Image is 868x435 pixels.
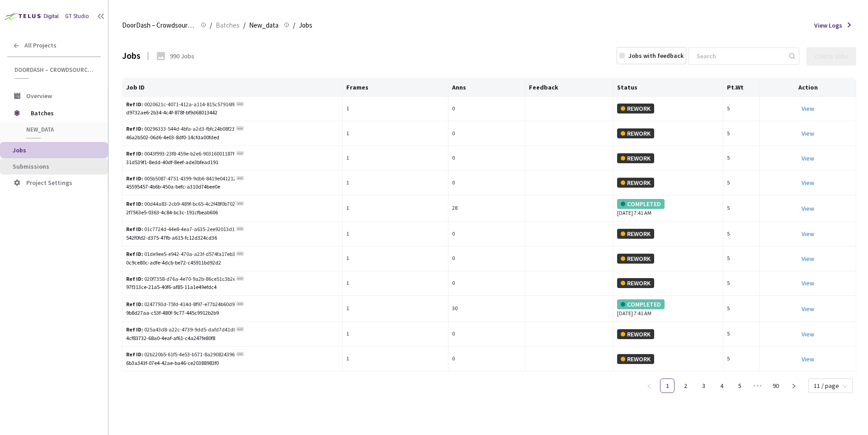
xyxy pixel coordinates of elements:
[714,378,729,393] li: 4
[65,12,89,21] div: GT Studio
[126,234,339,242] div: 542f0fd2-d375-47fb-a615-fc12d324cd36
[343,271,448,296] td: 1
[126,283,339,292] div: 97f313ce-21a5-40f6-af85-11a1e49efdc4
[126,226,143,232] b: Ref ID:
[249,20,278,31] span: New_data
[723,296,760,322] td: 5
[815,52,848,60] div: Create Jobs
[126,359,339,368] div: 6b3a343f-07e4-42ae-ba46-ce20388983f0
[814,379,847,392] span: 11 / page
[802,279,814,287] a: View
[723,322,760,347] td: 5
[126,275,143,282] b: Ref ID:
[343,97,448,122] td: 1
[448,171,525,196] td: 0
[617,329,654,339] div: REWORK
[697,379,710,392] a: 3
[210,20,212,31] li: /
[791,383,797,389] span: right
[448,222,525,246] td: 0
[617,104,654,113] div: REWORK
[214,20,241,30] a: Batches
[448,322,525,347] td: 0
[723,222,760,246] td: 5
[617,178,654,188] div: REWORK
[126,326,235,334] div: 025a43d8-a22c-4739-9dd5-dafd7d41d82c-retina-large
[13,146,26,154] span: Jobs
[293,20,295,31] li: /
[126,301,143,307] b: Ref ID:
[617,254,654,264] div: REWORK
[617,199,719,217] div: [DATE] 7:41 AM
[126,326,143,333] b: Ref ID:
[723,171,760,196] td: 5
[126,150,235,158] div: 0043f993-23f8-459e-b2e6-90316001187f-retina-large
[126,351,143,358] b: Ref ID:
[448,121,525,146] td: 0
[126,259,339,267] div: 0c9ce80c-adfe-4dcb-be72-c45911bd92d2
[126,309,339,317] div: 9b8d27aa-c53f-480f-9c77-445c9912b2b9
[814,21,842,30] span: View Logs
[723,195,760,222] td: 5
[617,278,654,288] div: REWORK
[123,79,343,97] th: Job ID
[126,133,339,142] div: 46a2b502-06d6-4e03-8df0-14cfda00fded
[679,379,692,392] a: 2
[448,296,525,322] td: 30
[216,20,240,31] span: Batches
[126,250,235,259] div: 01de9ee5-e942-470a-a23f-d574fa17eb3f-retina-large
[760,79,856,97] th: Action
[642,378,656,393] li: Previous Page
[343,296,448,322] td: 1
[448,347,525,372] td: 0
[343,195,448,222] td: 1
[126,275,235,284] div: 020f7358-d76a-4e70-9a2b-86ce51c3b2e8-retina-large
[343,222,448,246] td: 1
[14,66,95,74] span: DoorDash – Crowdsource Catalog Annotation
[723,97,760,122] td: 5
[802,154,814,162] a: View
[26,92,52,100] span: Overview
[126,125,143,132] b: Ref ID:
[787,378,801,393] button: right
[448,79,525,97] th: Anns
[13,162,49,170] span: Submissions
[787,378,801,393] li: Next Page
[24,42,57,49] span: All Projects
[769,379,783,392] a: 90
[126,251,143,257] b: Ref ID:
[769,378,783,393] li: 90
[170,52,194,61] div: 990 Jobs
[723,121,760,146] td: 5
[126,175,235,183] div: 005b5087-4751-4399-9db6-8419e041212a-retina-large
[617,199,665,209] div: COMPLETED
[343,146,448,171] td: 1
[750,378,765,393] li: Next 5 Pages
[802,305,814,313] a: View
[723,347,760,372] td: 5
[126,100,235,109] div: 0020621c-4071-412a-a114-815c57916f63-retina-large
[691,48,788,64] input: Search
[126,334,339,343] div: 4cf83732-68a0-4eaf-af61-c4a247fe80f8
[617,299,665,309] div: COMPLETED
[678,378,693,393] li: 2
[448,246,525,271] td: 0
[617,128,654,138] div: REWORK
[31,104,93,122] span: Batches
[26,179,72,187] span: Project Settings
[448,97,525,122] td: 0
[343,171,448,196] td: 1
[723,271,760,296] td: 5
[126,225,235,234] div: 01c7724d-44e8-4ea7-a635-2ee92013d123-retina-large
[802,330,814,338] a: View
[126,183,339,191] div: 45595457-4b6b-450a-befc-a310d74bee0e
[122,49,141,62] div: Jobs
[243,20,245,31] li: /
[617,153,654,163] div: REWORK
[750,378,765,393] span: •••
[802,230,814,238] a: View
[126,125,235,133] div: 00296333-544d-4bfa-a2d3-fbfc24b08f23-retina-large
[802,104,814,113] a: View
[126,101,143,108] b: Ref ID:
[660,378,675,393] li: 1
